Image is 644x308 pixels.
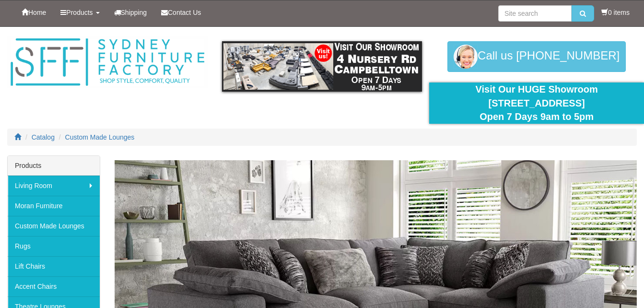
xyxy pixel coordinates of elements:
[498,5,572,22] input: Site search
[168,9,201,16] span: Contact Us
[436,83,637,124] div: Visit Our HUGE Showroom [STREET_ADDRESS] Open 7 Days 9am to 5pm
[154,0,208,24] a: Contact Us
[222,41,422,92] img: showroom.gif
[121,9,147,16] span: Shipping
[8,216,100,236] a: Custom Made Lounges
[66,9,93,16] span: Products
[8,156,100,176] div: Products
[8,276,100,296] a: Accent Chairs
[8,196,100,216] a: Moran Furniture
[8,176,100,196] a: Living Room
[601,8,630,17] li: 0 items
[28,9,46,16] span: Home
[65,133,135,141] a: Custom Made Lounges
[7,36,208,88] img: Sydney Furniture Factory
[32,133,55,141] a: Catalog
[107,0,154,24] a: Shipping
[8,236,100,256] a: Rugs
[8,256,100,276] a: Lift Chairs
[14,0,53,24] a: Home
[53,0,106,24] a: Products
